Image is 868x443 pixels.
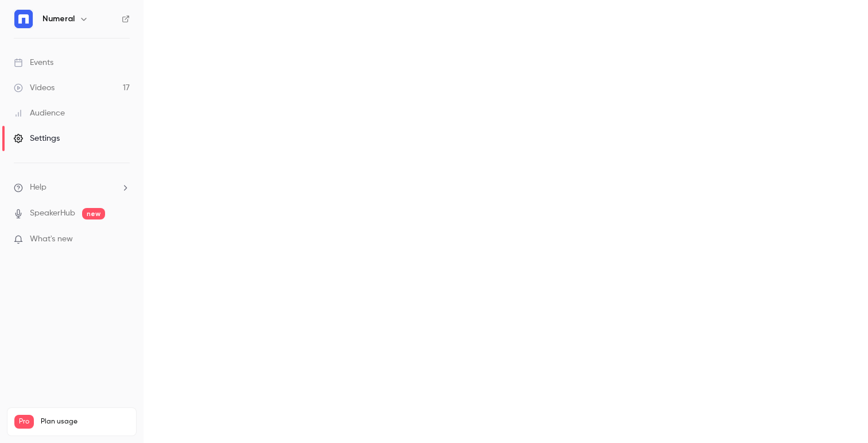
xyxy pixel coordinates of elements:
iframe: Noticeable Trigger [116,234,130,245]
h6: Numeral [42,13,75,25]
span: What's new [30,233,73,245]
span: Pro [14,415,34,429]
div: Videos [14,82,55,94]
div: Events [14,57,53,68]
span: Plan usage [41,417,129,426]
span: Help [30,182,46,194]
div: Settings [14,133,60,144]
a: SpeakerHub [30,207,75,219]
img: Numeral [14,10,33,28]
span: new [82,208,105,219]
li: help-dropdown-opener [14,182,130,194]
div: Audience [14,107,65,119]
